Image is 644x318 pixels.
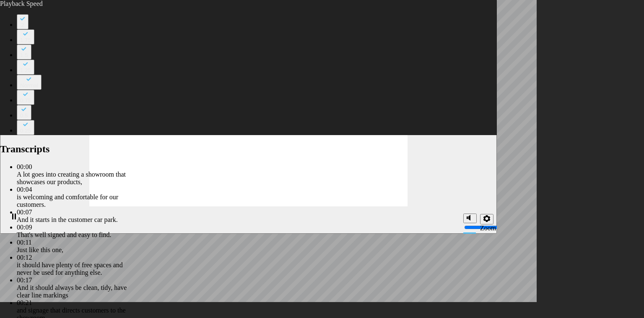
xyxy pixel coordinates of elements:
[17,246,134,254] div: Just like this one,
[17,239,134,246] div: 00:11
[17,284,134,299] div: And it should always be clean, tidy, have clear line markings
[17,209,134,216] div: 00:07
[17,14,29,29] button: 2
[17,261,134,276] div: it should have plenty of free spaces and never be used for anything else.
[17,231,134,239] div: That's well signed and easy to find.
[17,254,134,261] div: 00:12
[20,22,25,28] div: 2
[17,216,134,224] div: And it starts in the customer car park.
[17,299,134,307] div: 00:21
[17,276,134,284] div: 00:17
[17,224,134,231] div: 00:09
